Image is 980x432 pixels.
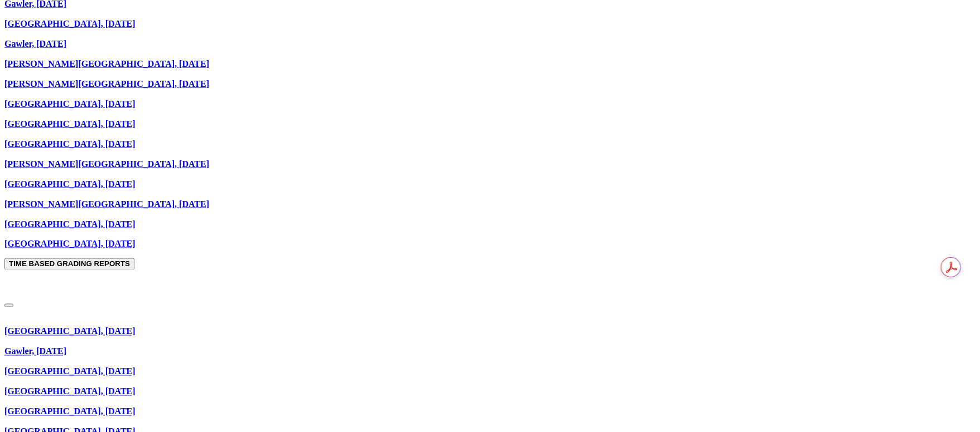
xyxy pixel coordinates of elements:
[4,179,136,189] a: [GEOGRAPHIC_DATA], [DATE]
[4,258,134,270] button: TIME BASED GRADING REPORTS
[4,327,136,336] a: [GEOGRAPHIC_DATA], [DATE]
[4,119,136,129] a: [GEOGRAPHIC_DATA], [DATE]
[4,367,136,376] a: [GEOGRAPHIC_DATA], [DATE]
[4,39,66,48] a: Gawler, [DATE]
[4,59,209,68] a: [PERSON_NAME][GEOGRAPHIC_DATA], [DATE]
[4,199,209,209] a: ​​​​​[PERSON_NAME][GEOGRAPHIC_DATA], [DATE]
[4,99,136,109] a: [GEOGRAPHIC_DATA], [DATE]
[4,79,209,89] a: [PERSON_NAME][GEOGRAPHIC_DATA], [DATE]
[4,239,136,249] a: [GEOGRAPHIC_DATA], [DATE]
[4,219,136,229] a: [GEOGRAPHIC_DATA], [DATE]
[4,387,136,396] a: [GEOGRAPHIC_DATA], [DATE]
[4,159,209,169] a: ​​​​​[PERSON_NAME][GEOGRAPHIC_DATA], [DATE]
[4,407,136,416] a: [GEOGRAPHIC_DATA], [DATE]
[9,260,130,268] strong: TIME BASED GRADING REPORTS
[4,139,136,149] a: [GEOGRAPHIC_DATA], [DATE]
[4,19,136,28] a: [GEOGRAPHIC_DATA], [DATE]
[4,347,66,356] a: Gawler, [DATE]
